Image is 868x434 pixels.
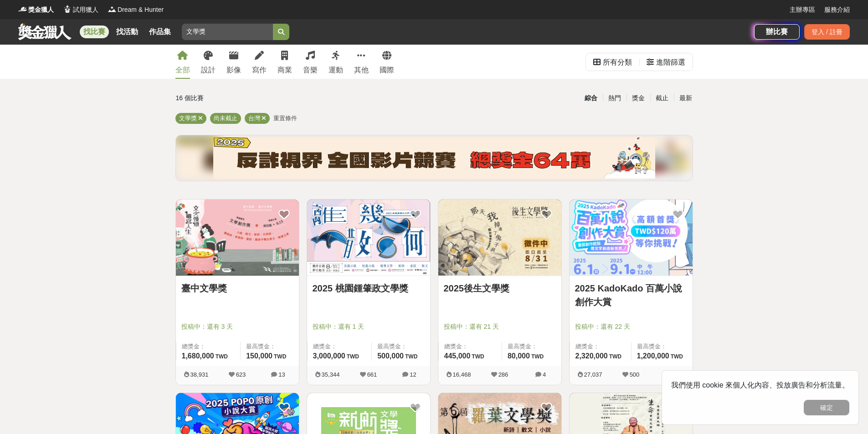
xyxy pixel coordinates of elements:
span: 投稿中：還有 22 天 [575,322,687,332]
a: 2025 桃園鍾肇政文學獎 [313,281,425,295]
div: 設計 [201,65,216,76]
div: 其他 [354,65,369,76]
span: 最高獎金： [508,342,556,351]
span: 4 [543,371,546,378]
span: 3,000,000 [313,352,345,360]
div: 商業 [277,65,292,76]
span: TWD [347,353,359,360]
a: 2025後生文學獎 [444,281,556,295]
img: Cover Image [307,199,430,276]
img: Logo [108,5,117,14]
span: 台灣 [248,115,260,122]
a: 國際 [380,45,394,79]
span: 80,000 [508,352,530,360]
span: 500 [630,371,640,378]
a: Logo獎金獵人 [18,5,54,15]
span: 最高獎金： [377,342,424,351]
div: 音樂 [303,65,318,76]
span: 獎金獵人 [28,5,54,15]
a: 臺中文學獎 [181,281,293,295]
span: 16,468 [453,371,471,378]
span: 文學獎 [179,115,197,122]
div: 寫作 [252,65,267,76]
a: 商業 [277,45,292,79]
a: 運動 [329,45,343,79]
img: Logo [63,5,72,14]
span: 27,037 [584,371,602,378]
div: 最新 [674,90,698,106]
span: 重置條件 [273,115,297,122]
span: Dream & Hunter [118,5,164,15]
span: TWD [216,353,228,360]
span: 總獎金： [444,342,496,351]
span: 500,000 [377,352,404,360]
a: 找比賽 [80,26,109,38]
div: 全部 [175,65,190,76]
span: TWD [472,353,484,360]
span: 150,000 [246,352,272,360]
div: 綜合 [579,90,603,106]
span: 623 [236,371,246,378]
a: 作品集 [145,26,175,38]
img: Cover Image [176,199,299,276]
div: 國際 [380,65,394,76]
button: 確定 [804,400,849,415]
span: 投稿中：還有 3 天 [181,322,293,332]
span: 最高獎金： [637,342,687,351]
a: 其他 [354,45,369,79]
span: 286 [498,371,508,378]
img: Cover Image [438,199,561,276]
span: 12 [410,371,416,378]
a: 服務介紹 [824,5,850,15]
a: LogoDream & Hunter [108,5,164,15]
div: 截止 [650,90,674,106]
a: 全部 [175,45,190,79]
span: 試用獵人 [73,5,98,15]
span: 投稿中：還有 1 天 [313,322,425,332]
div: 登入 / 註冊 [804,24,850,40]
span: TWD [609,353,621,360]
a: 2025 KadoKado 百萬小說創作大賞 [575,281,687,309]
span: 661 [367,371,377,378]
a: 寫作 [252,45,267,79]
span: 445,000 [444,352,471,360]
a: 辦比賽 [754,24,800,40]
a: 音樂 [303,45,318,79]
span: TWD [531,353,544,360]
span: 1,680,000 [182,352,214,360]
div: 所有分類 [603,53,632,71]
span: 總獎金： [182,342,235,351]
span: 尚未截止 [214,115,237,122]
a: Logo試用獵人 [63,5,98,15]
div: 進階篩選 [656,53,685,71]
div: 16 個比賽 [176,90,348,106]
div: 獎金 [627,90,650,106]
img: Cover Image [570,199,693,276]
img: Logo [18,5,27,14]
input: 翻玩臺味好乳力 等你發揮創意！ [182,24,273,40]
div: 影像 [226,65,241,76]
span: 1,200,000 [637,352,669,360]
span: 投稿中：還有 21 天 [444,322,556,332]
a: 主辦專區 [790,5,815,15]
span: TWD [274,353,286,360]
a: 影像 [226,45,241,79]
span: TWD [405,353,417,360]
span: 35,344 [322,371,340,378]
span: 2,320,000 [575,352,608,360]
span: 38,931 [190,371,209,378]
span: TWD [671,353,683,360]
span: 我們使用 cookie 來個人化內容、投放廣告和分析流量。 [671,381,849,389]
span: 最高獎金： [246,342,293,351]
a: 設計 [201,45,216,79]
div: 熱門 [603,90,627,106]
span: 總獎金： [575,342,626,351]
a: 找活動 [113,26,142,38]
img: b4b43df0-ce9d-4ec9-9998-1f8643ec197e.png [213,138,655,179]
div: 運動 [329,65,343,76]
